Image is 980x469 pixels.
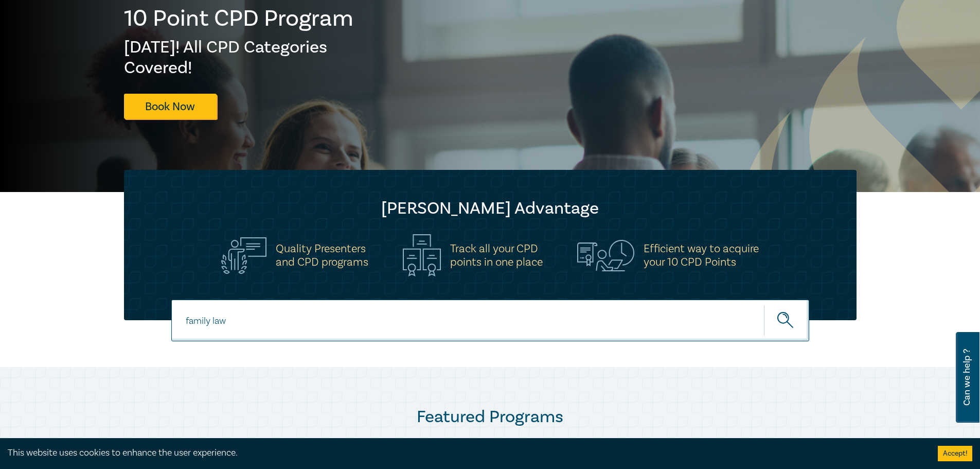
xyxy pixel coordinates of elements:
[124,5,354,32] h1: 10 Point CPD Program
[124,407,857,427] h2: Featured Programs
[577,240,634,271] img: Efficient way to acquire<br>your 10 CPD Points
[171,300,809,341] input: Search for a program title, program description or presenter name
[8,446,922,460] div: This website uses cookies to enhance the user experience.
[276,242,368,269] h5: Quality Presenters and CPD programs
[938,446,972,461] button: Accept cookies
[962,338,972,416] span: Can we help ?
[221,237,266,274] img: Quality Presenters<br>and CPD programs
[450,242,543,269] h5: Track all your CPD points in one place
[145,198,836,219] h2: [PERSON_NAME] Advantage
[124,37,354,78] h2: [DATE]! All CPD Categories Covered!
[644,242,759,269] h5: Efficient way to acquire your 10 CPD Points
[403,234,441,276] img: Track all your CPD<br>points in one place
[124,94,217,119] a: Book Now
